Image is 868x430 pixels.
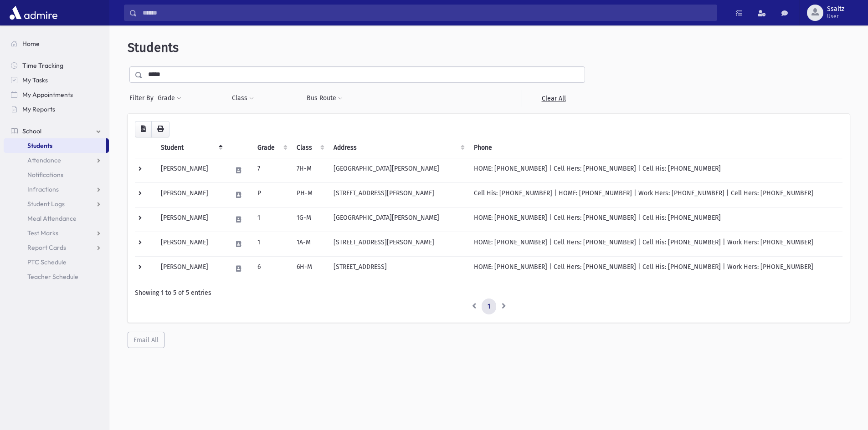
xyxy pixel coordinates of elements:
span: Infractions [27,185,59,193]
td: 6H-M [291,256,328,281]
th: Class: activate to sort column ascending [291,137,328,158]
a: Clear All [522,90,585,106]
td: PH-M [291,182,328,207]
button: Grade [157,90,182,106]
a: Report Cards [4,240,109,255]
td: [STREET_ADDRESS][PERSON_NAME] [328,182,468,207]
td: [STREET_ADDRESS][PERSON_NAME] [328,232,468,256]
span: Ssaltz [827,5,844,13]
a: My Reports [4,102,109,116]
a: Meal Attendance [4,211,109,226]
td: [PERSON_NAME] [155,158,226,182]
span: My Tasks [22,76,48,84]
a: Test Marks [4,226,109,240]
span: Students [128,40,179,55]
td: Cell His: [PHONE_NUMBER] | HOME: [PHONE_NUMBER] | Work Hers: [PHONE_NUMBER] | Cell Hers: [PHONE_N... [468,182,842,207]
span: User [827,13,844,20]
button: Print [151,121,169,137]
span: Teacher Schedule [27,273,78,281]
span: Report Cards [27,243,66,252]
a: Student Logs [4,197,109,211]
span: My Reports [22,105,55,113]
th: Phone [468,137,842,158]
th: Student: activate to sort column descending [155,137,226,158]
td: 1A-M [291,232,328,256]
a: Attendance [4,153,109,167]
td: 7H-M [291,158,328,182]
td: 1 [252,207,291,232]
span: My Appointments [22,91,73,99]
td: [PERSON_NAME] [155,207,226,232]
span: Time Tracking [22,61,63,70]
span: Students [27,142,52,150]
span: Attendance [27,156,61,164]
td: 1G-M [291,207,328,232]
button: Bus Route [306,90,343,106]
td: 7 [252,158,291,182]
td: HOME: [PHONE_NUMBER] | Cell Hers: [PHONE_NUMBER] | Cell His: [PHONE_NUMBER] | Work Hers: [PHONE_N... [468,256,842,281]
span: Meal Attendance [27,214,77,223]
div: Showing 1 to 5 of 5 entries [135,288,842,298]
td: 1 [252,232,291,256]
a: My Tasks [4,73,109,87]
a: My Appointments [4,87,109,102]
td: [PERSON_NAME] [155,256,226,281]
td: HOME: [PHONE_NUMBER] | Cell Hers: [PHONE_NUMBER] | Cell His: [PHONE_NUMBER] | Work Hers: [PHONE_N... [468,232,842,256]
td: HOME: [PHONE_NUMBER] | Cell Hers: [PHONE_NUMBER] | Cell His: [PHONE_NUMBER] [468,207,842,232]
td: [GEOGRAPHIC_DATA][PERSON_NAME] [328,207,468,232]
span: Test Marks [27,229,58,237]
th: Grade: activate to sort column ascending [252,137,291,158]
a: 1 [482,298,496,315]
a: Time Tracking [4,58,109,73]
a: Teacher Schedule [4,269,109,284]
button: Class [231,90,254,106]
a: Home [4,36,109,51]
a: PTC Schedule [4,255,109,269]
td: [PERSON_NAME] [155,182,226,207]
td: [PERSON_NAME] [155,232,226,256]
a: Infractions [4,182,109,197]
a: School [4,124,109,138]
a: Notifications [4,167,109,182]
span: Filter By [129,93,157,103]
a: Students [4,138,106,153]
td: [GEOGRAPHIC_DATA][PERSON_NAME] [328,158,468,182]
button: CSV [135,121,152,137]
span: PTC Schedule [27,258,67,266]
input: Search [137,5,717,21]
span: Notifications [27,171,63,179]
td: [STREET_ADDRESS] [328,256,468,281]
img: AdmirePro [7,4,60,22]
td: HOME: [PHONE_NUMBER] | Cell Hers: [PHONE_NUMBER] | Cell His: [PHONE_NUMBER] [468,158,842,182]
td: P [252,182,291,207]
span: School [22,127,41,135]
td: 6 [252,256,291,281]
th: Address: activate to sort column ascending [328,137,468,158]
button: Email All [128,332,164,348]
span: Student Logs [27,200,65,208]
span: Home [22,40,40,48]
